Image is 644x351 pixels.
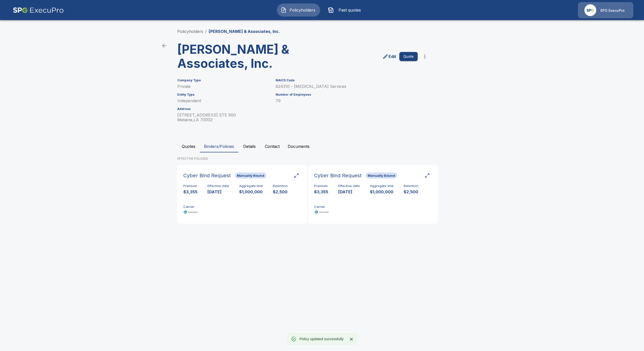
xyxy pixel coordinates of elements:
[338,184,360,188] h6: Effective date
[239,184,263,188] h6: Aggregate limit
[177,42,302,71] h3: [PERSON_NAME] & Associates, Inc.
[177,140,200,152] button: Quotes
[207,184,229,188] h6: Effective date
[205,28,207,34] li: /
[177,28,280,34] nav: breadcrumb
[177,113,270,122] p: [STREET_ADDRESS] STE 900 Metairie , LA 70002
[281,7,287,13] img: Policyholders Icon
[370,184,394,188] h6: Aggregate limit
[314,184,328,188] h6: Premium
[276,98,417,103] p: 79
[235,173,266,178] span: Manually Bound
[183,189,197,195] p: $3,355
[284,140,314,152] button: Documents
[207,189,229,195] p: [DATE]
[578,2,633,18] a: Agency IconSPG ExecuPro
[399,52,418,61] button: Quote
[209,28,280,34] p: [PERSON_NAME] & Associates, Inc.
[177,107,270,111] h6: Address
[273,189,288,195] p: $2,500
[261,140,284,152] button: Contact
[389,53,396,60] p: Edit
[420,51,430,62] button: more
[183,210,198,215] img: Carrier
[276,84,417,89] p: 624310 - [MEDICAL_DATA] Services
[328,7,334,13] img: Past quotes Icon
[13,2,64,18] img: AA Logo
[370,189,394,195] p: $1,000,000
[238,140,261,152] button: Details
[404,184,418,188] h6: Retention
[183,171,231,180] h6: Cyber Bind Request
[336,7,364,13] span: Past quotes
[177,140,467,152] div: policyholder tabs
[348,335,355,343] button: Close
[200,140,238,152] button: Binders/Policies
[338,189,360,195] p: [DATE]
[314,171,362,180] h6: Cyber Bind Request
[404,189,418,195] p: $2,500
[584,4,596,16] img: Agency Icon
[159,41,169,51] a: back
[277,4,320,17] button: Policyholders IconPolicyholders
[314,210,329,215] img: Carrier
[177,84,270,89] p: Private
[381,52,397,61] a: edit
[177,79,270,82] h6: Company Type
[183,184,197,188] h6: Premium
[299,334,344,343] div: Policy updated successfully
[276,93,417,96] h6: Number of Employees
[177,29,203,34] a: Policyholders
[177,98,270,103] p: Independent
[366,173,397,178] span: Manually Bound
[324,4,367,17] button: Past quotes IconPast quotes
[183,205,198,209] h6: Carrier
[600,8,625,13] p: SPG ExecuPro
[289,7,316,13] span: Policyholders
[177,156,467,161] p: EFFECTIVE POLICIES
[273,184,288,188] h6: Retention
[239,189,263,195] p: $1,000,000
[314,205,329,209] h6: Carrier
[314,189,328,195] p: $3,355
[177,93,270,96] h6: Entity Type
[276,79,417,82] h6: NAICS Code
